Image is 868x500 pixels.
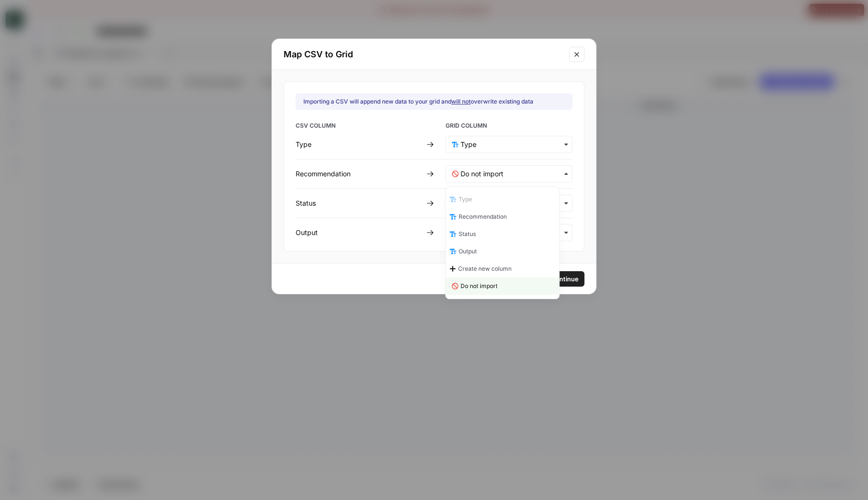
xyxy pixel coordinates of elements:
span: CSV COLUMN [296,121,422,132]
div: Type [296,140,422,149]
span: Continue [551,274,579,284]
h2: Map CSV to Grid [284,48,563,61]
div: Importing a CSV will append new data to your grid and overwrite existing data [303,97,533,106]
span: Create new column [458,264,512,273]
span: Recommendation [459,212,507,221]
span: Output [459,247,477,256]
button: Close modal [569,47,584,62]
span: Type [459,195,472,204]
span: GRID COLUMN [446,121,572,132]
div: Recommendation [296,169,422,179]
input: Do not import [461,169,566,179]
div: Status [296,198,422,208]
input: Type [461,140,566,149]
button: Continue [545,271,584,287]
div: Output [296,228,422,237]
u: will not [451,98,471,105]
span: Status [459,230,476,238]
span: Do not import [461,282,498,290]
